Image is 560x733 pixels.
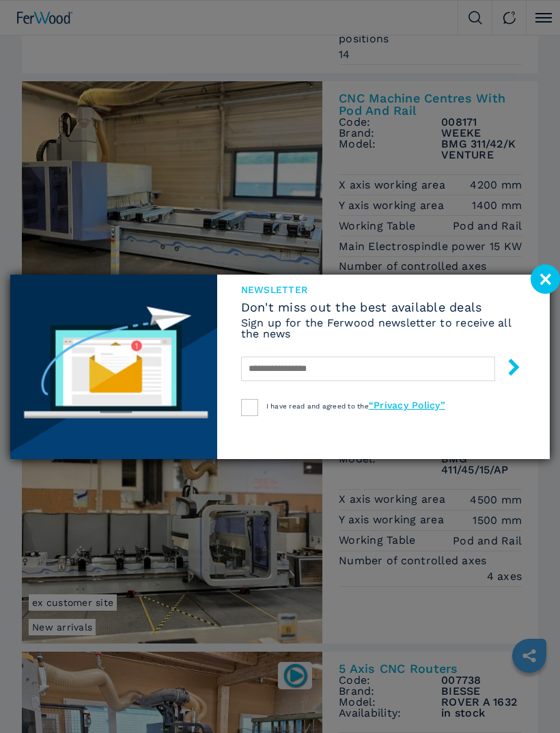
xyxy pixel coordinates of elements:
span: Don't miss out the best available deals [241,301,526,314]
img: Newsletter image [10,275,217,459]
span: newsletter [241,285,526,294]
button: submit-button [492,353,522,385]
span: I have read and agreed to the [266,402,445,410]
h6: Sign up for the Ferwood newsletter to receive all the news [241,318,526,340]
a: “Privacy Policy” [369,400,445,411]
